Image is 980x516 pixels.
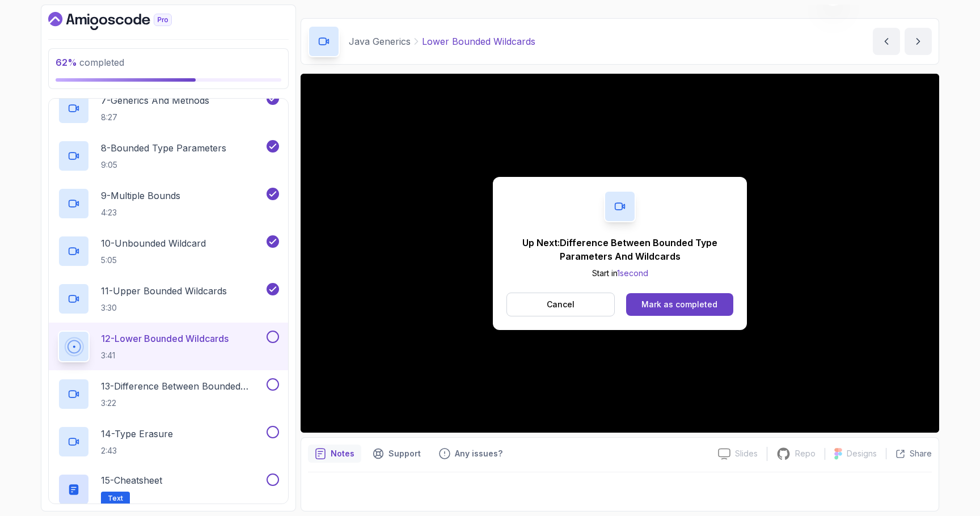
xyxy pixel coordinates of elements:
[366,445,428,463] button: Support button
[101,473,162,487] p: 15 - Cheatsheet
[101,236,206,250] p: 10 - Unbounded Wildcard
[101,379,264,393] p: 13 - Difference Between Bounded Type Parameters And Wildcards
[101,159,226,171] p: 9:05
[506,293,615,316] button: Cancel
[101,427,173,441] p: 14 - Type Erasure
[58,331,279,362] button: 12-Lower Bounded Wildcards3:41
[58,426,279,458] button: 14-Type Erasure2:43
[101,397,264,409] p: 3:22
[905,28,932,55] button: next content
[58,283,279,315] button: 11-Upper Bounded Wildcards3:30
[847,448,877,459] p: Designs
[432,445,509,463] button: Feedback button
[101,94,209,107] p: 7 - Generics And Methods
[308,445,361,463] button: notes button
[422,35,535,48] p: Lower Bounded Wildcards
[910,448,932,459] p: Share
[641,299,717,310] div: Mark as completed
[58,188,279,219] button: 9-Multiple Bounds4:23
[617,268,648,278] span: 1 second
[547,299,575,310] p: Cancel
[56,57,124,68] span: completed
[101,445,173,456] p: 2:43
[56,57,77,68] span: 62 %
[58,235,279,267] button: 10-Unbounded Wildcard5:05
[506,268,733,279] p: Start in
[873,28,900,55] button: previous content
[58,378,279,410] button: 13-Difference Between Bounded Type Parameters And Wildcards3:22
[101,207,180,218] p: 4:23
[101,189,180,202] p: 9 - Multiple Bounds
[58,473,279,505] button: 15-CheatsheetText
[58,92,279,124] button: 7-Generics And Methods8:27
[301,74,939,433] iframe: 12 - Lower Bounded Wildcards
[735,448,758,459] p: Slides
[58,140,279,172] button: 8-Bounded Type Parameters9:05
[101,332,229,345] p: 12 - Lower Bounded Wildcards
[795,448,816,459] p: Repo
[101,284,227,298] p: 11 - Upper Bounded Wildcards
[101,112,209,123] p: 8:27
[506,236,733,263] p: Up Next: Difference Between Bounded Type Parameters And Wildcards
[101,350,229,361] p: 3:41
[886,448,932,459] button: Share
[48,12,198,30] a: Dashboard
[108,494,123,503] span: Text
[101,255,206,266] p: 5:05
[101,302,227,314] p: 3:30
[388,448,421,459] p: Support
[626,293,733,316] button: Mark as completed
[101,141,226,155] p: 8 - Bounded Type Parameters
[349,35,411,48] p: Java Generics
[331,448,354,459] p: Notes
[455,448,502,459] p: Any issues?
